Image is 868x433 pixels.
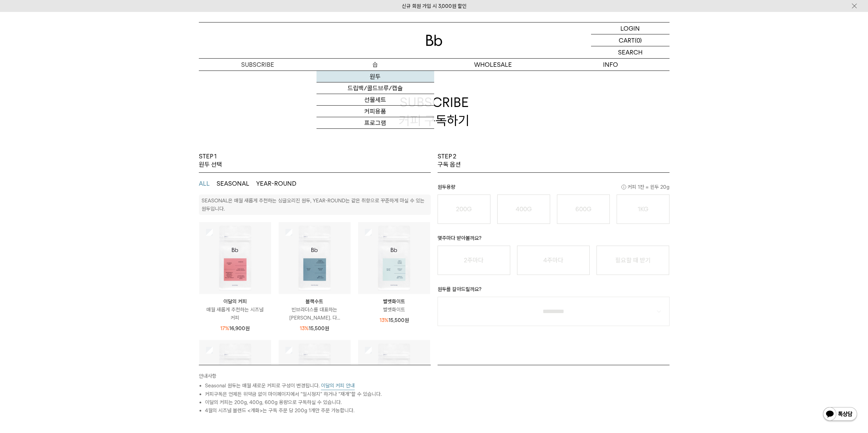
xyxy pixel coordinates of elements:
img: 상품이미지 [199,340,271,412]
a: 선물세트 [317,94,434,106]
p: 원두용량 [438,183,670,195]
p: SEARCH [618,46,643,58]
p: 벨벳화이트 [358,306,430,314]
a: 신규 회원 가입 시 3,000원 할인 [402,3,467,9]
o: 200G [456,205,472,213]
span: 원 [325,325,329,331]
img: 상품이미지 [358,222,430,294]
img: 상품이미지 [358,340,430,412]
button: YEAR-ROUND [256,180,296,188]
span: 원 [245,325,250,331]
button: ALL [199,180,210,188]
a: 커피용품 [317,106,434,117]
button: 1KG [617,195,670,224]
p: STEP 2 구독 옵션 [438,152,461,169]
p: 빈브라더스를 대표하는 [PERSON_NAME]. 다... [279,306,351,322]
p: 16,900 [220,324,250,333]
button: 200G [438,195,490,224]
li: 커피구독은 언제든 위약금 없이 마이페이지에서 “일시정지” 하거나 “재개”할 수 있습니다. [205,390,431,398]
a: 숍 [317,59,434,71]
a: SUBSCRIBE [199,59,317,71]
h2: SUBSCRIBE 커피 구독하기 [199,71,670,152]
p: WHOLESALE [434,59,552,71]
p: 안내사항 [199,372,431,382]
img: 카카오톡 채널 1:1 채팅 버튼 [822,406,858,423]
p: 15,500 [380,316,409,324]
img: 상품이미지 [279,222,351,294]
a: CART (0) [591,34,670,46]
p: INFO [552,59,670,71]
p: LOGIN [620,22,640,34]
button: 2주마다 [438,246,510,275]
p: 15,500 [300,324,329,333]
button: 400G [497,195,550,224]
a: LOGIN [591,22,670,34]
p: 원두를 갈아드릴까요? [438,285,670,297]
p: 벨벳화이트 [358,297,430,306]
span: 커피 1잔 = 윈두 20g [621,183,670,191]
button: 이달의 커피 안내 [321,382,355,390]
p: 몇주마다 받아볼까요? [438,234,670,246]
p: 이달의 커피 [199,297,271,306]
button: 필요할 때 받기 [597,246,669,275]
span: 13% [380,317,388,323]
p: CART [619,34,635,46]
o: 1KG [638,205,648,213]
img: 상품이미지 [279,340,351,412]
p: (0) [635,34,642,46]
a: 드립백/콜드브루/캡슐 [317,82,434,94]
img: 로고 [426,35,442,46]
li: 4월의 시즈널 블렌드 <개화>는 구독 주문 당 200g 1개만 주문 가능합니다. [205,406,431,415]
img: 상품이미지 [199,222,271,294]
o: 600G [575,205,591,213]
o: 400G [516,205,532,213]
button: SEASONAL [217,180,249,188]
a: 원두 [317,71,434,82]
li: 이달의 커피는 200g, 400g, 600g 용량으로 구독하실 수 있습니다. [205,398,431,406]
li: Seasonal 원두는 매월 새로운 커피로 구성이 변경됩니다. [205,382,431,390]
span: 17% [220,325,229,331]
span: 원 [404,317,409,323]
button: 600G [557,195,610,224]
p: 매월 새롭게 추천하는 시즈널 커피 [199,306,271,322]
button: 4주마다 [517,246,590,275]
p: 블랙수트 [279,297,351,306]
p: STEP 1 원두 선택 [199,152,222,169]
a: 프로그램 [317,117,434,129]
p: SEASONAL은 매월 새롭게 추천하는 싱글오리진 원두, YEAR-ROUND는 같은 취향으로 꾸준하게 마실 수 있는 원두입니다. [202,198,425,212]
span: 13% [300,325,309,331]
